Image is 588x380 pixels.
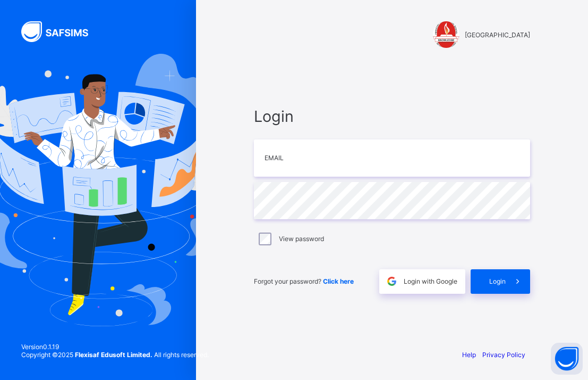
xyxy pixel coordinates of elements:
a: Help [462,351,476,359]
a: Privacy Policy [482,351,525,359]
span: Copyright © 2025 All rights reserved. [21,351,209,359]
strong: Flexisaf Edusoft Limited. [75,351,152,359]
img: SAFSIMS Logo [21,21,101,42]
label: View password [279,235,324,243]
span: Login with Google [404,277,457,285]
img: google.396cfc9801f0270233282035f929180a.svg [386,275,398,287]
span: Forgot your password? [254,277,354,285]
a: Click here [323,277,354,285]
button: Open asap [551,343,583,375]
span: Version 0.1.19 [21,343,209,351]
span: Login [489,277,506,285]
span: Login [254,107,530,126]
span: [GEOGRAPHIC_DATA] [465,31,530,39]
